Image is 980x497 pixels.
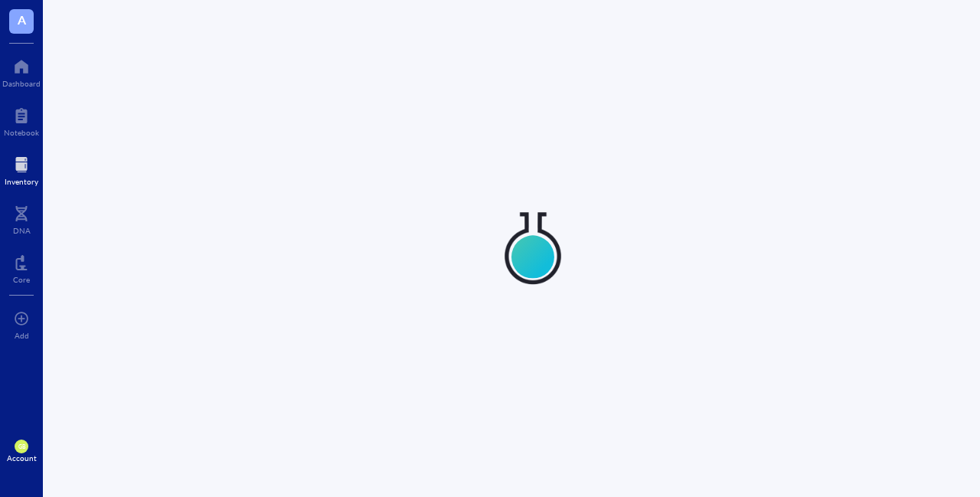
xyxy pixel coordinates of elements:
[13,250,30,284] a: Core
[5,177,38,186] div: Inventory
[2,54,41,88] a: Dashboard
[18,10,26,29] span: A
[2,79,41,88] div: Dashboard
[7,453,37,463] div: Account
[5,152,38,186] a: Inventory
[4,128,39,137] div: Notebook
[13,201,31,235] a: DNA
[4,103,39,137] a: Notebook
[13,275,30,284] div: Core
[13,226,31,235] div: DNA
[15,331,29,340] div: Add
[18,443,24,450] span: GB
